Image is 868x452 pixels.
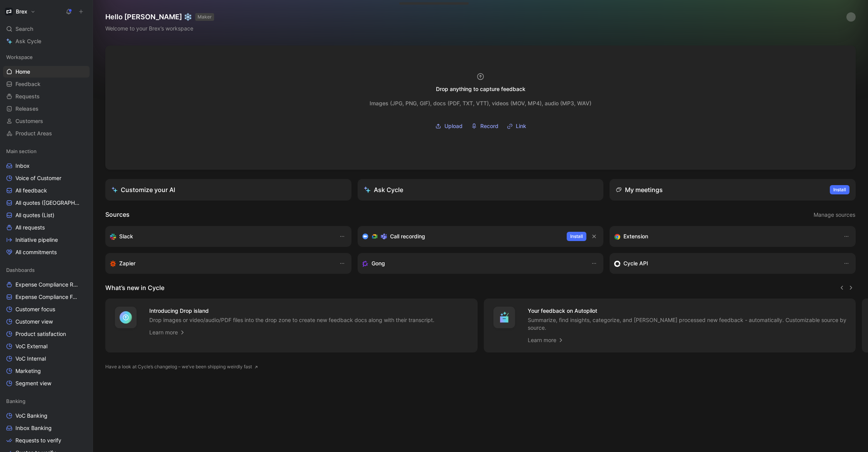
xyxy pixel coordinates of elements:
[833,186,846,194] span: Install
[15,80,41,88] span: Feedback
[15,236,58,244] span: Initiative pipeline
[3,185,90,196] a: All feedback
[3,115,90,127] a: Customers
[15,162,30,170] span: Inbox
[105,179,351,201] a: Customize your AI
[15,318,53,326] span: Customer view
[362,259,584,268] div: Capture feedback from your incoming calls
[15,224,45,231] span: All requests
[830,185,849,194] button: Install
[15,424,52,432] span: Inbox Banking
[3,378,90,389] a: Segment view
[110,259,331,268] div: Capture feedback from thousands of sources with Zapier (survey results, recordings, sheets, etc).
[390,232,425,241] h3: Call recording
[3,103,90,115] a: Releases
[3,23,90,35] div: Search
[504,120,529,132] button: Link
[516,121,526,131] span: Link
[15,379,51,387] span: Segment view
[3,128,90,139] a: Product Areas
[3,91,90,102] a: Requests
[528,306,847,315] h4: Your feedback on Autopilot
[3,35,90,47] a: Ask Cycle
[15,293,80,301] span: Expense Compliance Feedback
[15,187,47,194] span: All feedback
[362,232,561,241] div: Record & transcribe meetings from Zoom, Meet & Teams.
[3,264,90,276] div: Dashboards
[15,412,47,420] span: VoC Banking
[15,248,57,256] span: All commitments
[358,179,604,201] button: Ask Cycle
[3,341,90,352] a: VoC External
[15,24,33,34] span: Search
[105,283,164,292] h2: What’s new in Cycle
[15,437,61,444] span: Requests to verify
[110,232,331,241] div: Sync your customers, send feedback and get updates in Slack
[3,410,90,422] a: VoC Banking
[480,121,498,131] span: Record
[364,185,403,194] div: Ask Cycle
[3,209,90,221] a: All quotes (List)
[6,397,25,405] span: Banking
[3,160,90,172] a: Inbox
[570,233,583,240] span: Install
[3,435,90,446] a: Requests to verify
[3,328,90,340] a: Product satisfaction
[3,365,90,377] a: Marketing
[3,291,90,303] a: Expense Compliance Feedback
[105,210,130,220] h2: Sources
[444,121,463,131] span: Upload
[195,13,214,21] button: MAKER
[370,99,591,108] div: Images (JPG, PNG, GIF), docs (PDF, TXT, VTT), videos (MOV, MP4), audio (MP3, WAV)
[813,210,856,220] button: Manage sources
[15,355,46,363] span: VoC Internal
[3,264,90,389] div: DashboardsExpense Compliance RequestsExpense Compliance FeedbackCustomer focusCustomer viewProduc...
[16,8,27,15] h1: Brex
[3,197,90,209] a: All quotes ([GEOGRAPHIC_DATA])
[432,120,465,132] button: Upload
[814,210,855,219] span: Manage sources
[15,37,41,46] span: Ask Cycle
[468,120,501,132] button: Record
[3,316,90,327] a: Customer view
[149,316,434,324] p: Drop images or video/audio/PDF files into the drop zone to create new feedback docs along with th...
[149,306,434,315] h4: Introducing Drop island
[528,316,847,332] p: Summarize, find insights, categorize, and [PERSON_NAME] processed new feedback - automatically. C...
[6,53,33,61] span: Workspace
[623,259,648,268] h3: Cycle API
[3,66,90,78] a: Home
[105,12,214,22] h1: Hello [PERSON_NAME] ❄️
[15,68,30,76] span: Home
[119,259,135,268] h3: Zapier
[3,279,90,290] a: Expense Compliance Requests
[15,281,80,288] span: Expense Compliance Requests
[6,147,37,155] span: Main section
[3,353,90,364] a: VoC Internal
[3,78,90,90] a: Feedback
[3,145,90,258] div: Main sectionInboxVoice of CustomerAll feedbackAll quotes ([GEOGRAPHIC_DATA])All quotes (List)All ...
[3,395,90,407] div: Banking
[3,246,90,258] a: All commitments
[15,330,66,338] span: Product satisfaction
[15,117,43,125] span: Customers
[623,232,648,241] h3: Extension
[614,232,836,241] div: Capture feedback from anywhere on the web
[15,130,52,137] span: Product Areas
[3,222,90,233] a: All requests
[15,211,54,219] span: All quotes (List)
[567,232,586,241] button: Install
[105,24,214,33] div: Welcome to your Brex’s workspace
[119,232,133,241] h3: Slack
[3,145,90,157] div: Main section
[15,174,61,182] span: Voice of Customer
[15,342,47,350] span: VoC External
[3,304,90,315] a: Customer focus
[3,6,37,17] button: BrexBrex
[15,105,39,113] span: Releases
[111,185,175,194] div: Customize your AI
[15,305,55,313] span: Customer focus
[5,8,13,15] img: Brex
[614,259,836,268] div: Sync customers & send feedback from custom sources. Get inspired by our favorite use case
[3,422,90,434] a: Inbox Banking
[616,185,663,194] div: My meetings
